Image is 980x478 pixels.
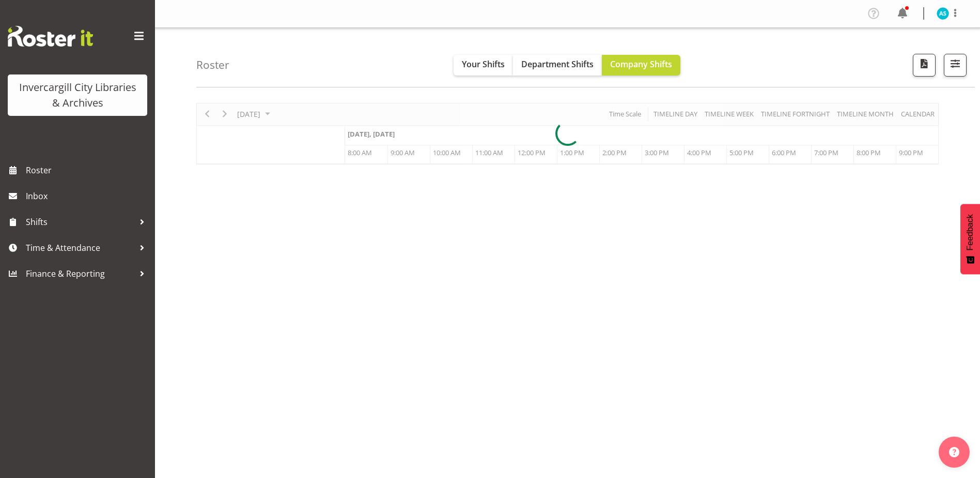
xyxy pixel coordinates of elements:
[960,204,980,274] button: Feedback - Show survey
[18,80,137,111] div: Invercargill City Libraries & Archives
[196,59,229,71] h4: Roster
[26,188,150,204] span: Inbox
[26,240,134,256] span: Time & Attendance
[462,58,505,70] span: Your Shifts
[610,58,672,70] span: Company Shifts
[937,7,949,20] img: amanda-stenton11678.jpg
[26,162,150,178] span: Roster
[949,447,959,457] img: help-xxl-2.png
[966,214,975,250] span: Feedback
[944,54,967,77] button: Filter Shifts
[521,58,594,70] span: Department Shifts
[454,55,513,76] button: Your Shifts
[26,214,134,230] span: Shifts
[513,55,602,76] button: Department Shifts
[602,55,680,76] button: Company Shifts
[913,54,936,77] button: Download a PDF of the roster for the current day
[26,266,134,281] span: Finance & Reporting
[8,26,93,47] img: Rosterit website logo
